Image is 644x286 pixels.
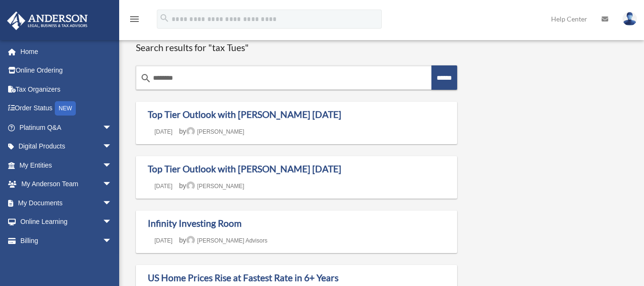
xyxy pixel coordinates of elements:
span: arrow_drop_down [102,193,122,213]
span: by [179,127,245,135]
i: menu [129,13,140,25]
a: [PERSON_NAME] Advisors [186,237,267,244]
span: arrow_drop_down [102,137,122,157]
a: [DATE] [148,128,179,135]
a: Infinity Investing Room [148,218,242,229]
span: arrow_drop_down [102,175,122,194]
h1: Search results for "tax Tues" [136,42,457,54]
a: menu [129,17,140,25]
span: arrow_drop_down [102,231,122,251]
a: Online Learningarrow_drop_down [7,212,126,232]
span: arrow_drop_down [102,156,122,175]
a: [DATE] [148,237,179,244]
img: User Pic [623,12,637,26]
a: US Home Prices Rise at Fastest Rate in 6+ Years [148,272,338,283]
span: arrow_drop_down [102,212,122,232]
a: Top Tier Outlook with [PERSON_NAME] [DATE] [148,109,341,120]
a: [PERSON_NAME] [186,183,245,190]
a: My Anderson Teamarrow_drop_down [7,175,126,194]
span: by [179,182,245,190]
i: search [159,13,170,23]
a: My Documentsarrow_drop_down [7,193,126,212]
a: Events Calendar [7,250,126,269]
a: Tax Organizers [7,80,126,99]
a: Billingarrow_drop_down [7,231,126,250]
i: search [140,73,152,84]
a: Order StatusNEW [7,99,126,118]
a: Digital Productsarrow_drop_down [7,137,126,156]
a: [PERSON_NAME] [186,128,245,135]
a: [DATE] [148,183,179,190]
a: My Entitiesarrow_drop_down [7,156,126,175]
a: Online Ordering [7,61,126,80]
img: Anderson Advisors Platinum Portal [4,11,91,30]
span: arrow_drop_down [102,118,122,138]
a: Home [7,42,122,61]
a: Platinum Q&Aarrow_drop_down [7,118,126,137]
a: Top Tier Outlook with [PERSON_NAME] [DATE] [148,163,341,174]
div: NEW [55,101,76,116]
span: by [179,236,267,244]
